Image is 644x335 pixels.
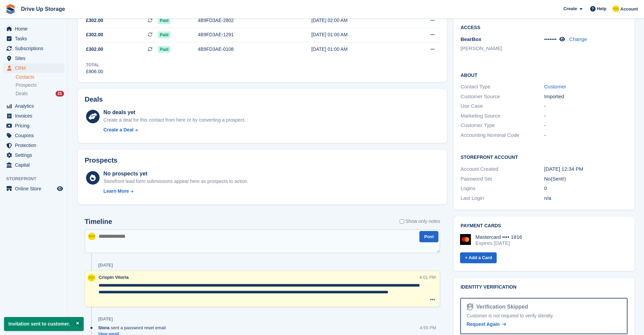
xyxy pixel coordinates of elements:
a: Preview store [56,185,64,193]
div: Imported [544,93,628,101]
span: CRM [15,63,56,73]
div: 4:01 PM [419,274,436,280]
div: Customer Type [460,122,544,129]
div: Create a Deal [103,126,133,133]
div: Storefront lead form submissions appear here as prospects to action. [103,178,248,185]
span: BearBox [460,36,481,42]
div: - [544,131,628,139]
div: sent a password reset email [98,324,169,331]
span: Coupons [15,131,56,140]
a: menu [3,63,64,73]
div: 4B9FD3AE-1291 [198,31,289,38]
a: menu [3,34,64,43]
h2: Access [460,24,628,30]
div: [DATE] 01:00 AM [311,31,404,38]
div: Mastercard •••• 1816 [475,234,522,240]
a: menu [3,54,64,63]
span: Create [563,5,577,12]
span: Help [597,5,606,12]
img: Identity Verification Ready [466,303,473,311]
a: Drive Up Storage [18,3,68,15]
div: [DATE] 12:34 PM [544,165,628,173]
a: menu [3,160,64,170]
div: 4:55 PM [420,324,436,331]
a: menu [3,44,64,53]
a: menu [3,184,64,193]
div: 0 [544,185,628,192]
span: Tasks [15,34,56,43]
a: Contacts [16,74,64,80]
span: Settings [15,150,56,160]
h2: Storefront Account [460,153,628,160]
div: Learn More [103,188,129,195]
span: Home [15,24,56,34]
a: Request Again [466,321,506,328]
div: 4B9FD3AE-2802 [198,17,289,24]
label: Show only notes [400,218,440,225]
img: Crispin Vitoria [88,233,96,240]
span: £302.00 [86,46,103,53]
a: menu [3,131,64,140]
div: [DATE] 02:00 AM [311,17,404,24]
li: [PERSON_NAME] [460,45,544,53]
span: Storefront [6,175,67,182]
span: Request Again [466,321,500,327]
h2: Payment cards [460,223,628,229]
div: Customer Source [460,93,544,101]
span: Pricing [15,121,56,130]
span: Paid [158,46,170,53]
span: Stora [98,324,109,331]
a: Customer [544,84,566,89]
span: Capital [15,160,56,170]
a: menu [3,121,64,130]
div: [DATE] [98,263,113,268]
span: Online Store [15,184,56,193]
div: Account Created [460,165,544,173]
span: Invoices [15,111,56,121]
div: 21 [56,91,64,97]
span: Account [620,6,638,13]
div: Verification Skipped [474,303,528,311]
div: No deals yet [103,108,245,117]
a: Learn More [103,188,248,195]
img: Crispin Vitoria [612,5,619,12]
span: Sites [15,54,56,63]
span: Paid [158,17,170,24]
div: - [544,122,628,129]
span: Crispin Vitoria [99,275,129,280]
a: menu [3,101,64,111]
div: Logins [460,185,544,192]
a: + Add a Card [460,252,497,264]
div: 4B9FD3AE-0108 [198,46,289,53]
a: Change [569,36,587,42]
div: Create a deal for this contact from here or by converting a prospect. [103,117,245,124]
div: Total [86,62,103,68]
div: Customer is not required to verify identity. [466,312,621,319]
span: Deals [16,90,28,97]
div: [DATE] [98,316,113,322]
div: Marketing Source [460,112,544,120]
div: Accounting Nominal Code [460,131,544,139]
a: menu [3,24,64,34]
h2: Deals [85,96,103,103]
img: Crispin Vitoria [88,274,95,281]
p: Invitation sent to customer. [4,317,84,331]
div: Password Set [460,175,544,183]
span: Analytics [15,101,56,111]
div: - [544,102,628,110]
div: No [544,175,628,183]
h2: Prospects [85,156,118,164]
a: menu [3,150,64,160]
div: n/a [544,194,628,202]
img: Mastercard Logo [460,234,471,245]
div: Use Case [460,102,544,110]
img: stora-icon-8386f47178a22dfd0bd8f6a31ec36ba5ce8667c1dd55bd0f319d3a0aa187defe.svg [5,4,16,14]
h2: Timeline [85,218,112,226]
div: - [544,112,628,120]
button: Post [419,231,438,242]
div: No prospects yet [103,170,248,178]
a: Create a Deal [103,126,245,133]
span: £302.00 [86,31,103,38]
a: Prospects [16,82,64,89]
span: Prospects [16,82,37,88]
